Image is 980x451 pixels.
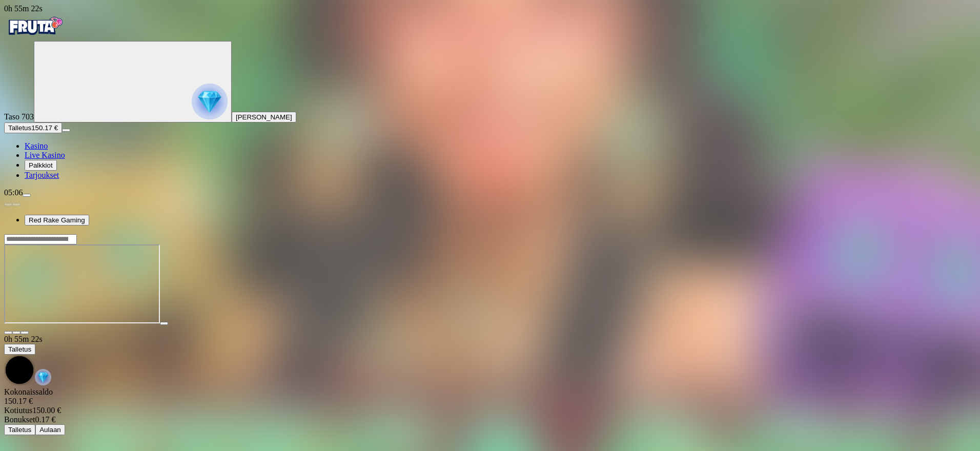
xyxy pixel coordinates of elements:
[31,124,58,132] span: 150.17 €
[4,406,976,415] div: 150.00 €
[236,113,292,121] span: [PERSON_NAME]
[4,387,976,435] div: Game menu content
[4,13,66,39] img: Fruta
[25,160,57,171] button: Palkkiot
[4,331,12,334] button: close icon
[35,424,65,435] button: Aulaan
[39,426,61,434] span: Aulaan
[4,112,34,121] span: Taso 703
[29,161,53,169] span: Palkkiot
[62,129,70,132] button: menu
[4,234,77,244] input: Search
[25,151,65,159] a: Live Kasino
[12,331,21,334] button: chevron-down icon
[4,13,976,180] nav: Primary
[4,415,35,424] span: Bonukset
[23,194,31,197] button: menu
[21,331,29,334] button: fullscreen icon
[4,344,35,355] button: Talletus
[25,215,89,225] button: Red Rake Gaming
[4,4,43,13] span: user session time
[4,387,976,406] div: Kokonaissaldo
[4,203,12,206] button: prev slide
[29,216,85,224] span: Red Rake Gaming
[25,171,59,179] a: Tarjoukset
[4,415,976,424] div: 0.17 €
[8,124,31,132] span: Talletus
[4,406,32,415] span: Kotiutus
[160,322,168,325] button: play icon
[4,424,35,435] button: Talletus
[4,32,66,40] a: Fruta
[8,426,31,434] span: Talletus
[8,345,31,353] span: Talletus
[12,203,21,206] button: next slide
[4,141,976,180] nav: Main menu
[4,122,62,133] button: Talletusplus icon150.17 €
[4,188,23,197] span: 05:06
[232,112,296,122] button: [PERSON_NAME]
[4,335,976,387] div: Game menu
[34,41,232,122] button: reward progress
[25,141,48,150] a: Kasino
[4,397,976,406] div: 150.17 €
[4,244,160,323] iframe: Azteca Gold Collect
[35,369,51,385] img: reward-icon
[4,335,43,343] span: user session time
[192,84,228,119] img: reward progress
